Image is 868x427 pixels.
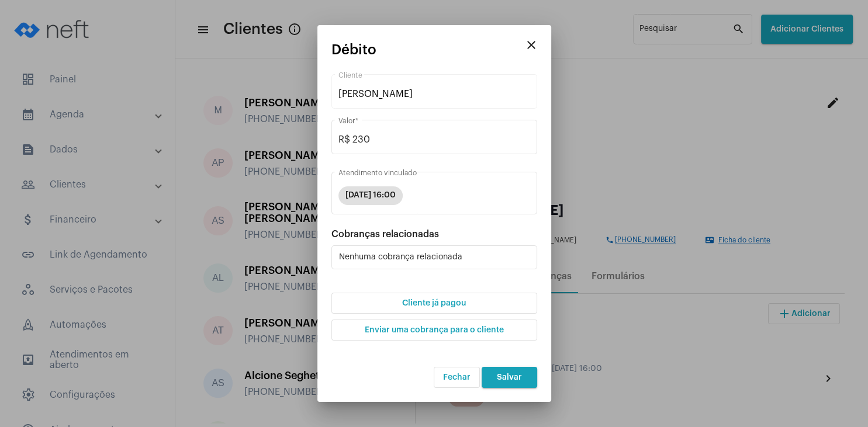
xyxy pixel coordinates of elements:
[338,134,530,145] input: Valor
[365,326,504,334] span: Enviar uma cobrança para o cliente
[402,299,466,307] span: Cliente já pagou
[331,42,376,57] span: Débito
[443,373,471,381] span: Fechar
[338,184,530,207] mat-chip-list: seleção dos serviços
[339,253,530,262] div: Nenhuma cobrança relacionada
[482,367,537,388] button: Salvar
[331,229,537,239] div: Cobranças relacionadas
[338,186,403,205] mat-chip: [DATE] 16:00
[338,89,530,99] input: Pesquisar cliente
[331,293,537,314] button: Cliente já pagou
[497,373,522,381] span: Salvar
[434,367,480,388] button: Fechar
[331,320,537,341] button: Enviar uma cobrança para o cliente
[524,38,538,52] mat-icon: close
